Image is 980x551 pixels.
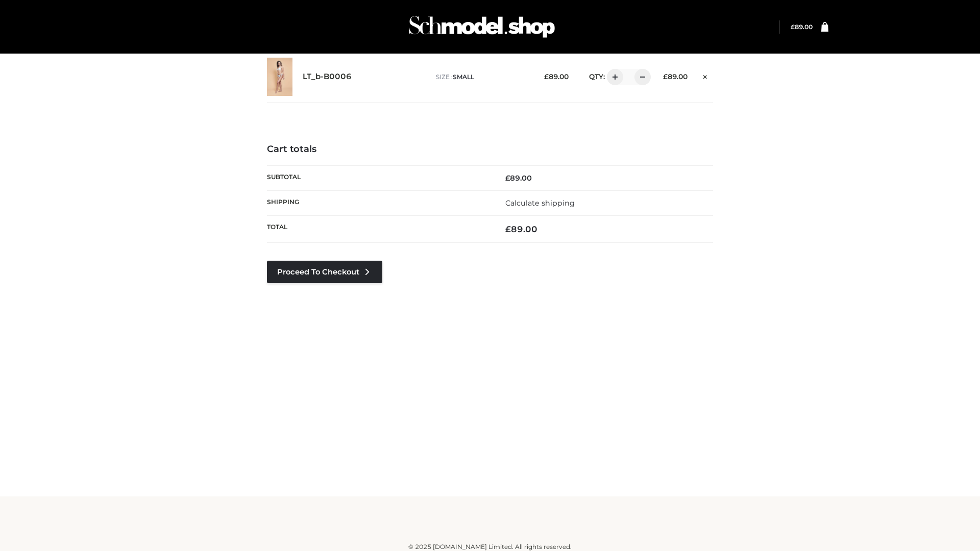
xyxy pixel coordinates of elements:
span: SMALL [453,73,474,81]
img: Schmodel Admin 964 [405,7,558,47]
bdi: 89.00 [544,72,569,81]
a: Proceed to Checkout [267,261,382,283]
span: £ [663,72,668,81]
bdi: 89.00 [791,23,813,31]
span: £ [505,173,510,183]
span: £ [505,224,511,234]
th: Subtotal [267,165,490,190]
a: LT_b-B0006 [303,72,352,82]
div: QTY: [579,69,647,85]
th: Total [267,216,490,243]
bdi: 89.00 [663,72,688,81]
p: size : [436,72,528,82]
h4: Cart totals [267,144,713,155]
a: £89.00 [791,23,813,31]
bdi: 89.00 [505,224,537,234]
a: Remove this item [698,69,713,82]
a: Calculate shipping [505,198,575,208]
bdi: 89.00 [505,173,532,183]
span: £ [791,23,795,31]
th: Shipping [267,190,490,215]
span: £ [544,72,549,81]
